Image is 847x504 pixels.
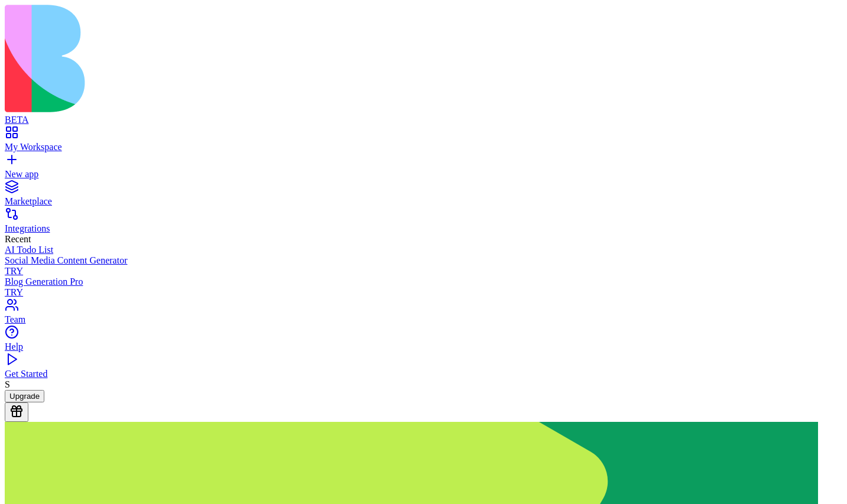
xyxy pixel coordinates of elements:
[5,266,842,277] div: TRY
[5,255,842,277] a: Social Media Content GeneratorTRY
[5,304,842,325] a: Team
[5,223,842,234] div: Integrations
[5,245,842,255] a: AI Todo List
[5,391,44,401] a: Upgrade
[5,358,842,379] a: Get Started
[5,314,842,325] div: Team
[5,104,842,125] a: BETA
[5,277,842,298] a: Blog Generation ProTRY
[5,390,44,402] button: Upgrade
[5,158,842,180] a: New app
[5,379,10,389] span: S
[5,142,842,152] div: My Workspace
[5,169,842,180] div: New app
[5,287,842,298] div: TRY
[5,5,480,112] img: logo
[5,213,842,234] a: Integrations
[5,131,842,152] a: My Workspace
[5,331,842,352] a: Help
[5,255,842,266] div: Social Media Content Generator
[5,186,842,207] a: Marketplace
[5,234,31,244] span: Recent
[5,196,842,207] div: Marketplace
[5,115,842,125] div: BETA
[5,277,842,287] div: Blog Generation Pro
[5,342,842,352] div: Help
[5,369,842,379] div: Get Started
